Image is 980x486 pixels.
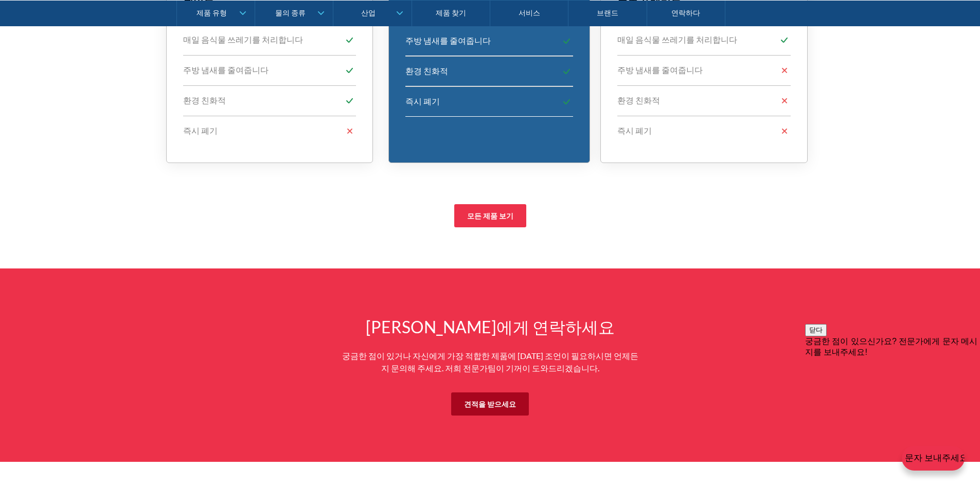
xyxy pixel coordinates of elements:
iframe: 포디엄 웹채팅 위젯 버블 [877,435,980,486]
font: 즉시 폐기 [405,96,440,106]
a: 모든 제품 보기 [454,204,526,227]
font: 즉시 폐기 [617,125,652,135]
font: 즉시 폐기 [183,125,218,135]
iframe: 포디엄 웹채팅 위젯 프롬프트 [805,324,980,447]
font: 환경 친화적 [617,95,660,105]
font: 궁금한 점이 있거나 자신에게 가장 적합한 제품에 [DATE] 조언이 필요하시면 언제든지 문의해 주세요. 저희 전문가팀이 기꺼이 도와드리겠습니다. [342,351,638,373]
font: 서비스 [519,8,540,17]
font: 브랜드 [597,8,618,17]
font: 매일 음식물 쓰레기를 처리합니다 [183,34,303,44]
font: 주방 냄새를 줄여줍니다 [405,35,491,45]
font: 주방 냄새를 줄여줍니다 [617,65,703,75]
font: 제품 찾기 [436,8,466,17]
font: 제품 유형 [197,8,227,16]
font: 주방 냄새를 줄여줍니다 [183,65,269,75]
font: 연락하다 [671,8,700,17]
font: 환경 친화적 [183,95,226,105]
font: 견적을 받으세요 [464,400,516,408]
font: 환경 친화적 [405,66,448,76]
font: 모든 제품 보기 [467,211,513,220]
font: [PERSON_NAME]에게 연락하세요 [366,317,615,337]
font: 물의 종류 [275,8,306,16]
font: 매일 음식물 쓰레기를 처리합니다 [617,34,737,44]
a: 견적을 받으세요 [451,392,529,416]
font: 산업 [361,8,376,16]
